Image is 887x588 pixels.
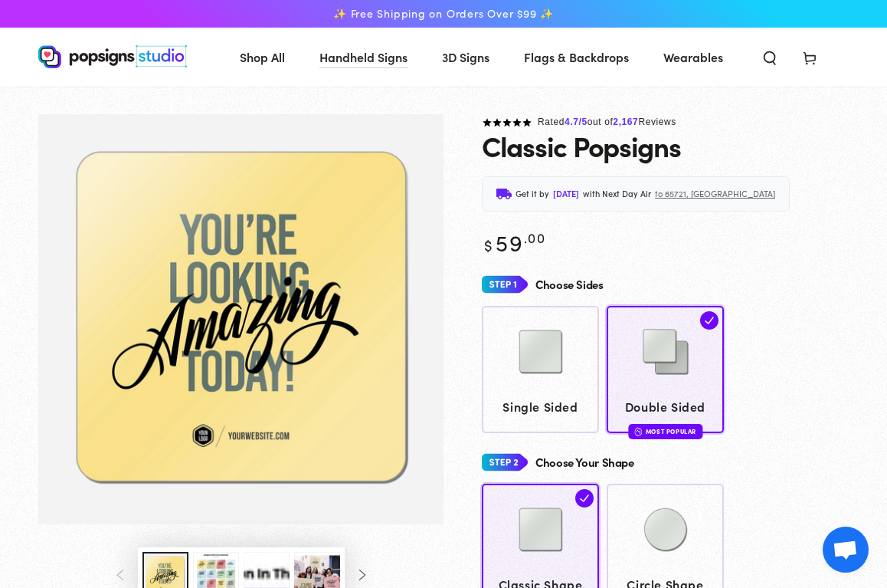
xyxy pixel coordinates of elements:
[575,489,594,508] img: check.svg
[516,186,549,202] span: Get it by
[524,228,545,247] sup: .00
[614,396,717,418] span: Double Sided
[489,396,592,418] span: Single Sided
[319,46,407,68] span: Handheld Signs
[628,424,702,439] div: Most Popular
[583,186,651,202] span: with Next Day Air
[482,226,545,258] bdi: 59
[442,46,489,68] span: 3D Signs
[38,45,187,68] img: Popsigns Studio
[512,37,640,77] a: Flags & Backdrops
[579,117,588,127] span: /5
[240,46,285,68] span: Shop All
[663,46,723,68] span: Wearables
[38,114,443,524] img: Classic Popsigns
[502,491,579,568] img: Classic Shape
[538,117,676,127] span: Rated out of Reviews
[627,491,704,568] img: Circle Shape
[613,117,638,127] span: 2,167
[482,306,599,432] a: Single Sided Single Sided
[524,46,629,68] span: Flags & Backdrops
[535,278,604,291] h4: Choose Sides
[430,37,501,77] a: 3D Signs
[823,527,869,573] a: Open chat
[482,448,528,477] img: Step 2
[655,186,775,202] span: to 65721, [GEOGRAPHIC_DATA]
[700,311,718,330] img: check.svg
[627,314,704,390] img: Double Sided
[652,37,735,77] a: Wearables
[634,426,642,437] img: fire.svg
[502,314,579,390] img: Single Sided
[308,37,419,77] a: Handheld Signs
[482,130,681,161] h1: Classic Popsigns
[535,456,634,469] h4: Choose Your Shape
[333,7,554,21] span: ✨ Free Shipping on Orders Over $99 ✨
[553,186,579,202] span: [DATE]
[607,306,724,432] a: Double Sided Double Sided Most Popular
[484,234,493,255] span: $
[750,40,790,74] summary: Search our site
[228,37,296,77] a: Shop All
[565,117,578,127] span: 4.7
[482,271,528,299] img: Step 1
